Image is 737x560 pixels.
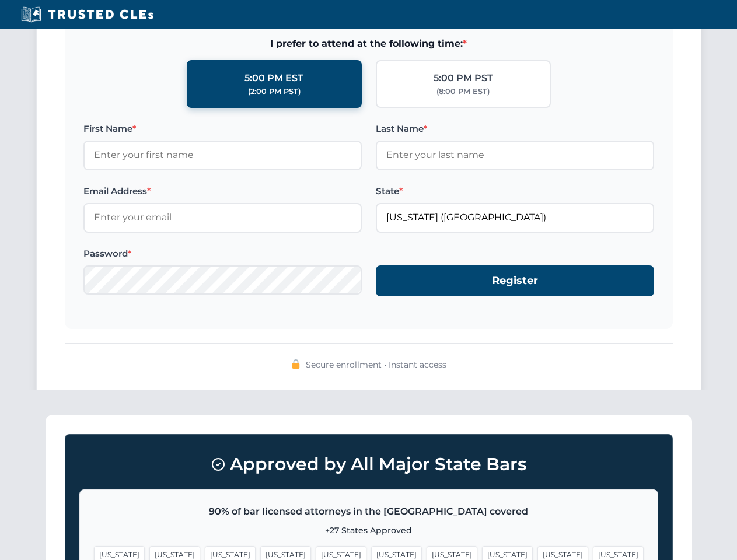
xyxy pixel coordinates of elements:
[94,524,644,537] p: +27 States Approved
[83,122,362,136] label: First Name
[18,6,157,23] img: Trusted CLEs
[376,265,654,296] button: Register
[376,141,654,170] input: Enter your last name
[434,71,493,86] div: 5:00 PM PST
[83,184,362,198] label: Email Address
[83,203,362,232] input: Enter your email
[376,122,654,136] label: Last Name
[79,449,658,480] h3: Approved by All Major State Bars
[436,86,490,97] div: (8:00 PM EST)
[306,358,446,371] span: Secure enrollment • Instant access
[83,247,362,261] label: Password
[376,184,654,198] label: State
[248,86,301,97] div: (2:00 PM PST)
[291,359,301,369] img: 🔒
[244,71,303,86] div: 5:00 PM EST
[83,36,654,51] span: I prefer to attend at the following time:
[94,504,644,519] p: 90% of bar licensed attorneys in the [GEOGRAPHIC_DATA] covered
[83,141,362,170] input: Enter your first name
[376,203,654,232] input: Florida (FL)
